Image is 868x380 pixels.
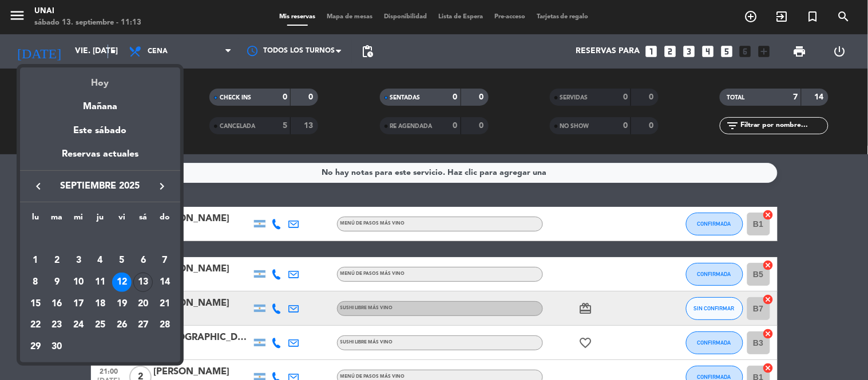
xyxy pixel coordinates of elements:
td: 26 de septiembre de 2025 [111,314,133,336]
td: 23 de septiembre de 2025 [46,314,68,336]
th: sábado [133,211,154,229]
th: martes [46,211,68,229]
i: keyboard_arrow_right [155,179,169,193]
div: 25 [90,315,110,335]
td: 10 de septiembre de 2025 [68,271,89,293]
td: 12 de septiembre de 2025 [111,271,133,293]
td: 9 de septiembre de 2025 [46,271,68,293]
div: 26 [112,315,132,335]
td: 11 de septiembre de 2025 [89,271,111,293]
td: 17 de septiembre de 2025 [68,293,89,315]
td: 30 de septiembre de 2025 [46,336,68,358]
div: 9 [47,273,67,292]
div: 2 [47,251,67,270]
div: 19 [112,294,132,314]
td: 6 de septiembre de 2025 [133,250,154,271]
th: domingo [154,211,176,229]
div: 27 [133,315,153,335]
div: Reservas actuales [20,147,180,170]
div: 12 [112,273,132,292]
td: 8 de septiembre de 2025 [25,271,46,293]
i: keyboard_arrow_left [31,179,45,193]
div: 24 [69,315,88,335]
div: 6 [133,251,153,270]
div: 8 [26,273,45,292]
td: 16 de septiembre de 2025 [46,293,68,315]
td: 25 de septiembre de 2025 [89,314,111,336]
button: keyboard_arrow_right [152,179,172,194]
div: 15 [26,294,45,314]
div: 3 [69,251,88,270]
td: 1 de septiembre de 2025 [25,250,46,271]
div: 7 [155,251,175,270]
td: 28 de septiembre de 2025 [154,314,176,336]
div: Este sábado [20,115,180,147]
div: 18 [90,294,110,314]
div: 20 [133,294,153,314]
td: SEP. [25,229,176,250]
th: viernes [111,211,133,229]
div: Mañana [20,91,180,114]
td: 14 de septiembre de 2025 [154,271,176,293]
div: 13 [133,273,153,292]
div: 17 [69,294,88,314]
div: 16 [47,294,67,314]
div: 23 [47,315,67,335]
td: 5 de septiembre de 2025 [111,250,133,271]
th: lunes [25,211,46,229]
td: 27 de septiembre de 2025 [133,314,154,336]
th: miércoles [68,211,89,229]
div: 5 [112,251,132,270]
div: Hoy [20,67,180,91]
div: 14 [155,273,175,292]
div: 28 [155,315,175,335]
td: 18 de septiembre de 2025 [89,293,111,315]
div: 29 [26,337,45,357]
span: septiembre 2025 [49,179,152,194]
td: 24 de septiembre de 2025 [68,314,89,336]
td: 22 de septiembre de 2025 [25,314,46,336]
div: 22 [26,315,45,335]
td: 2 de septiembre de 2025 [46,250,68,271]
div: 10 [69,273,88,292]
td: 3 de septiembre de 2025 [68,250,89,271]
button: keyboard_arrow_left [28,179,49,194]
td: 7 de septiembre de 2025 [154,250,176,271]
div: 4 [90,251,110,270]
td: 19 de septiembre de 2025 [111,293,133,315]
td: 13 de septiembre de 2025 [133,271,154,293]
div: 11 [90,273,110,292]
td: 29 de septiembre de 2025 [25,336,46,358]
div: 1 [26,251,45,270]
td: 4 de septiembre de 2025 [89,250,111,271]
div: 30 [47,337,67,357]
div: 21 [155,294,175,314]
td: 21 de septiembre de 2025 [154,293,176,315]
td: 20 de septiembre de 2025 [133,293,154,315]
th: jueves [89,211,111,229]
td: 15 de septiembre de 2025 [25,293,46,315]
